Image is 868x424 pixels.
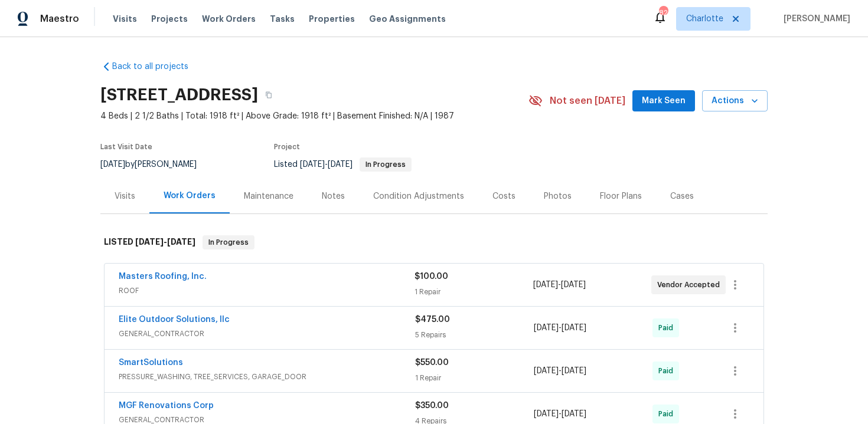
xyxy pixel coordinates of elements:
[562,324,586,332] span: [DATE]
[550,95,625,107] span: Not seen [DATE]
[135,238,195,246] span: -
[100,89,258,101] h2: [STREET_ADDRESS]
[373,190,464,202] div: Condition Adjustments
[415,272,448,281] span: $100.00
[415,315,450,324] span: $475.00
[309,13,355,25] span: Properties
[100,157,211,172] div: by [PERSON_NAME]
[415,402,449,410] span: $350.00
[658,365,678,377] span: Paid
[415,286,533,298] div: 1 Repair
[100,223,768,261] div: LISTED [DATE]-[DATE]In Progress
[658,322,678,334] span: Paid
[544,190,572,202] div: Photos
[202,13,256,25] span: Work Orders
[151,13,188,25] span: Projects
[322,190,345,202] div: Notes
[204,236,253,248] span: In Progress
[534,408,586,420] span: -
[40,13,79,25] span: Maestro
[300,160,325,169] span: [DATE]
[100,110,528,122] span: 4 Beds | 2 1/2 Baths | Total: 1918 ft² | Above Grade: 1918 ft² | Basement Finished: N/A | 1987
[562,410,586,418] span: [DATE]
[657,279,725,291] span: Vendor Accepted
[415,372,534,384] div: 1 Repair
[115,190,135,202] div: Visits
[104,235,195,249] h6: LISTED
[361,161,410,168] span: In Progress
[562,367,586,375] span: [DATE]
[658,408,678,420] span: Paid
[300,160,353,169] span: -
[534,322,586,334] span: -
[164,190,216,202] div: Work Orders
[119,371,415,383] span: PRESSURE_WASHING, TREE_SERVICES, GARAGE_DOOR
[113,13,137,25] span: Visits
[534,367,559,375] span: [DATE]
[119,328,415,340] span: GENERAL_CONTRACTOR
[600,190,642,202] div: Floor Plans
[119,402,214,410] a: MGF Renovations Corp
[415,329,534,341] div: 5 Repairs
[135,238,164,246] span: [DATE]
[270,15,295,23] span: Tasks
[119,272,207,281] a: Masters Roofing, Inc.
[244,190,293,202] div: Maintenance
[415,359,449,367] span: $550.00
[670,190,694,202] div: Cases
[533,281,558,289] span: [DATE]
[100,160,125,169] span: [DATE]
[100,143,152,150] span: Last Visit Date
[534,365,586,377] span: -
[100,61,214,73] a: Back to all projects
[561,281,586,289] span: [DATE]
[369,13,446,25] span: Geo Assignments
[712,94,758,109] span: Actions
[492,190,515,202] div: Costs
[258,84,279,106] button: Copy Address
[274,160,412,169] span: Listed
[167,238,195,246] span: [DATE]
[632,90,695,112] button: Mark Seen
[119,359,183,367] a: SmartSolutions
[119,285,415,297] span: ROOF
[534,324,559,332] span: [DATE]
[642,94,686,109] span: Mark Seen
[534,410,559,418] span: [DATE]
[533,279,586,291] span: -
[779,13,850,25] span: [PERSON_NAME]
[119,315,230,324] a: Elite Outdoor Solutions, llc
[686,13,723,25] span: Charlotte
[702,90,768,112] button: Actions
[274,143,300,150] span: Project
[659,7,667,19] div: 82
[328,160,353,169] span: [DATE]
